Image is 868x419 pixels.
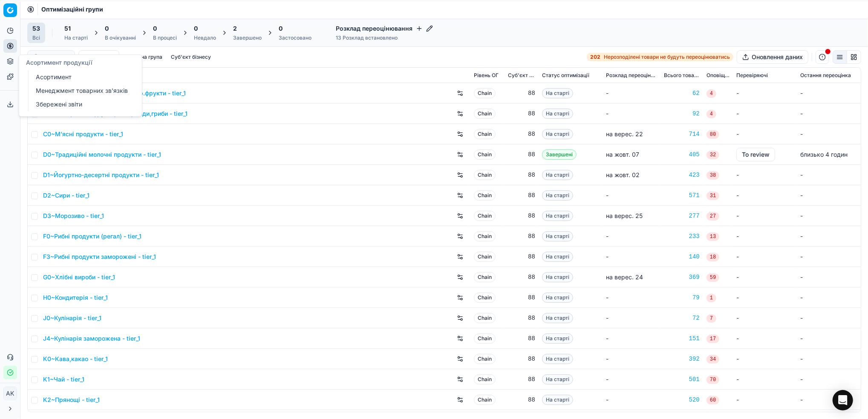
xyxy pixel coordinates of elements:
span: Chain [474,231,496,241]
span: Розклад переоцінювання [606,72,657,79]
td: - [733,349,797,369]
div: 88 [508,109,535,118]
a: Асортимент [32,71,132,83]
span: на верес. 25 [606,212,643,219]
td: - [603,349,660,369]
span: 34 [707,355,719,364]
td: - [797,165,861,185]
span: На старті [542,252,573,262]
button: Суб'єкт бізнесу [167,52,214,62]
span: Chain [474,374,496,385]
a: 140 [664,253,700,261]
a: 277 [664,212,700,220]
button: Товарна група [123,52,166,62]
div: 88 [508,212,535,220]
td: - [797,267,861,287]
button: AK [3,387,17,400]
td: - [733,328,797,349]
a: F0~Рибні продукти (регал) - tier_1 [43,232,141,241]
span: 70 [707,376,719,384]
span: 80 [707,130,719,139]
td: - [797,103,861,124]
td: - [733,267,797,287]
td: - [603,369,660,390]
span: На старті [542,272,573,282]
div: Open Intercom Messenger [833,390,853,410]
span: Суб'єкт бізнесу [508,72,535,79]
span: На старті [542,374,573,385]
a: K0~Кава,какао - tier_1 [43,355,108,363]
div: 88 [508,232,535,241]
td: - [603,247,660,267]
div: 88 [508,355,535,363]
a: 202Нерозподілені товари не будуть переоцінюватись [587,53,733,61]
span: На старті [542,395,573,405]
td: - [603,287,660,308]
span: 60 [707,396,719,405]
div: Всі [32,34,40,41]
td: - [797,226,861,247]
span: 17 [707,335,719,343]
a: D0~Традиційні молочні продукти - tier_1 [43,150,161,159]
a: J4~Кулінарія заморожена - tier_1 [43,334,140,343]
div: В очікуванні [105,34,136,41]
span: на жовт. 07 [606,151,639,158]
div: 88 [508,314,535,322]
span: 0 [105,24,109,33]
span: Chain [474,190,496,201]
span: Chain [474,170,496,180]
td: - [733,124,797,144]
span: На старті [542,354,573,364]
td: - [733,185,797,206]
h4: Розклад переоцінювання [336,24,433,33]
span: Всього товарів [664,72,700,79]
a: 151 [664,334,700,343]
div: 714 [664,130,700,138]
div: 88 [508,150,535,159]
a: K1~Чай - tier_1 [43,375,84,384]
div: 88 [508,130,535,138]
span: Chain [474,395,496,405]
a: J0~Кулінарія - tier_1 [43,314,101,322]
a: 369 [664,273,700,281]
span: 2 [233,24,237,33]
span: На старті [542,211,573,221]
span: на жовт. 02 [606,171,640,178]
span: на верес. 22 [606,130,643,138]
td: - [797,349,861,369]
div: 88 [508,191,535,200]
a: D3~Морозиво - tier_1 [43,212,104,220]
button: Фільтр [78,50,119,64]
td: - [603,328,660,349]
div: 392 [664,355,700,363]
span: 13 [707,232,719,241]
span: Статус оптимізації [542,72,589,79]
div: 88 [508,396,535,404]
td: - [733,287,797,308]
div: 88 [508,171,535,179]
div: 88 [508,273,535,281]
span: 4 [707,89,716,98]
td: - [603,83,660,103]
span: 38 [707,171,719,180]
span: Chain [474,129,496,139]
a: D1~Йогуртно-десертні продукти - tier_1 [43,171,159,179]
a: 501 [664,375,700,384]
nav: breadcrumb [41,5,103,14]
strong: 202 [590,54,600,60]
button: To review [736,148,775,161]
a: F3~Рибні продукти заморожені - tier_1 [43,253,156,261]
div: 520 [664,396,700,404]
div: 79 [664,293,700,302]
span: На старті [542,190,573,201]
span: близько 4 годин [800,151,848,158]
div: 423 [664,171,700,179]
td: - [733,206,797,226]
span: На старті [542,231,573,241]
td: - [603,226,660,247]
span: На старті [542,88,573,98]
div: 405 [664,150,700,159]
div: В процесі [153,34,177,41]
